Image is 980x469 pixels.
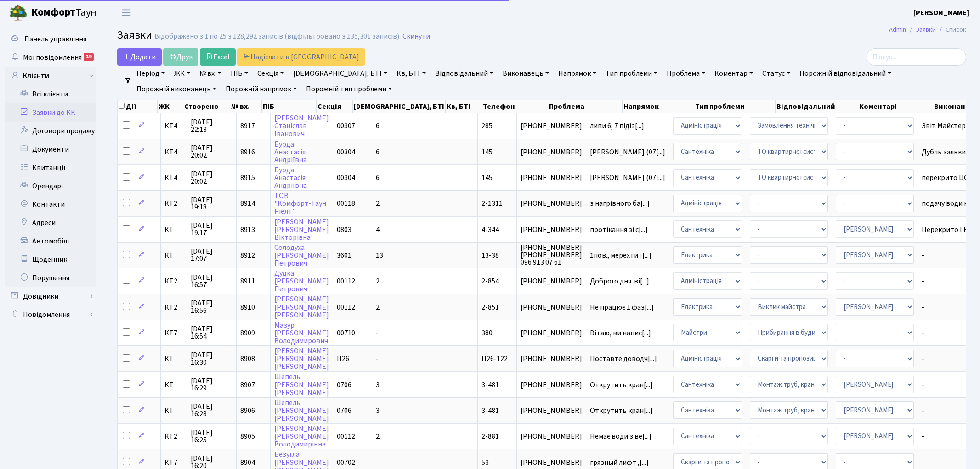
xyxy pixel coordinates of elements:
th: ПІБ [262,100,316,113]
span: 8905 [240,431,255,441]
span: 2 [376,302,380,312]
th: Коментарі [858,100,933,113]
a: Проблема [663,66,709,81]
span: 00304 [337,147,355,157]
a: Відповідальний [431,66,497,81]
img: logo.png [9,4,28,22]
span: 00118 [337,198,355,209]
li: Список [936,25,966,35]
span: грязный лифт ,[...] [590,458,649,468]
span: Мої повідомлення [23,52,82,62]
span: 4 [376,225,380,235]
span: 8907 [240,380,255,390]
a: Шепель[PERSON_NAME][PERSON_NAME] [274,398,329,424]
span: 6 [376,147,380,157]
span: 00304 [337,173,355,183]
span: Открутить кран[...] [590,406,653,416]
span: Немає води з ве[...] [590,431,651,441]
span: 3 [376,380,380,390]
span: Таун [31,5,96,21]
th: Відповідальний [776,100,858,113]
span: Не працює 1 фаз[...] [590,302,654,312]
span: КТ [164,252,183,259]
span: 145 [482,173,493,183]
span: [PHONE_NUMBER] [521,433,582,440]
span: КТ7 [164,329,183,337]
span: [DATE] 19:18 [191,196,232,211]
a: Скинути [402,32,430,41]
span: - [376,328,379,338]
th: ЖК [158,100,183,113]
div: 19 [84,53,94,61]
span: 2-1311 [482,198,503,209]
span: Открутить кран[...] [590,380,653,390]
span: 00307 [337,121,355,131]
span: 8908 [240,354,255,364]
span: КТ2 [164,200,183,207]
span: 00112 [337,431,355,441]
a: Адреси [5,214,96,232]
span: [PHONE_NUMBER] [521,200,582,207]
span: [PERSON_NAME] (07[...] [590,173,665,183]
a: Всі клієнти [5,85,96,103]
span: [PHONE_NUMBER] [521,381,582,389]
span: [PHONE_NUMBER] [521,459,582,466]
span: 8911 [240,276,255,286]
nav: breadcrumb [875,20,980,40]
span: 8912 [240,250,255,260]
a: [DEMOGRAPHIC_DATA], БТІ [289,66,391,81]
span: П26-122 [482,354,508,364]
span: [DATE] 16:57 [191,274,232,288]
span: [PHONE_NUMBER] [521,329,582,337]
a: Солодуха[PERSON_NAME]Петрович [274,243,329,268]
input: Пошук... [867,48,966,66]
a: Тип проблеми [602,66,661,81]
span: КТ2 [164,433,183,440]
span: 8915 [240,173,255,183]
span: липи 6, 7 підіз[...] [590,121,644,131]
span: [DATE] 16:56 [191,299,232,314]
a: Повідомлення [5,305,96,324]
th: Тип проблеми [694,100,776,113]
a: [PERSON_NAME][PERSON_NAME][PERSON_NAME] [274,346,329,372]
th: Телефон [482,100,548,113]
a: Мої повідомлення19 [5,48,96,67]
a: Договори продажу [5,122,96,140]
a: Порожній виконавець [133,81,220,97]
span: [PHONE_NUMBER] [PHONE_NUMBER] 096 913 07 61 [521,244,582,266]
span: 00112 [337,302,355,312]
b: [PERSON_NAME] [913,8,969,18]
a: Контакти [5,195,96,214]
span: [PHONE_NUMBER] [521,226,582,233]
span: протікання зі с[...] [590,225,648,235]
span: 145 [482,147,493,157]
span: - [376,458,379,468]
span: КТ4 [164,122,183,130]
a: Автомобілі [5,232,96,250]
a: Заявки [916,25,936,34]
a: Виконавець [499,66,553,81]
span: [DATE] 16:29 [191,377,232,392]
span: [DATE] 17:07 [191,248,232,262]
button: Переключити навігацію [115,5,138,20]
span: 3-481 [482,406,499,416]
span: 8917 [240,121,255,131]
span: КТ7 [164,459,183,466]
a: Admin [889,25,906,34]
span: 13-38 [482,250,499,260]
span: КТ2 [164,304,183,311]
span: [PHONE_NUMBER] [521,304,582,311]
span: [DATE] 16:54 [191,325,232,340]
b: Комфорт [31,5,75,20]
span: КТ [164,355,183,362]
span: 2-881 [482,431,499,441]
th: Напрямок [623,100,694,113]
span: 00710 [337,328,355,338]
a: Статус [759,66,794,81]
span: [PHONE_NUMBER] [521,355,582,362]
a: Шепель[PERSON_NAME][PERSON_NAME] [274,372,329,398]
span: 8913 [240,225,255,235]
span: 3 [376,406,380,416]
span: Поставте доводч[...] [590,354,657,364]
span: КТ4 [164,148,183,156]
